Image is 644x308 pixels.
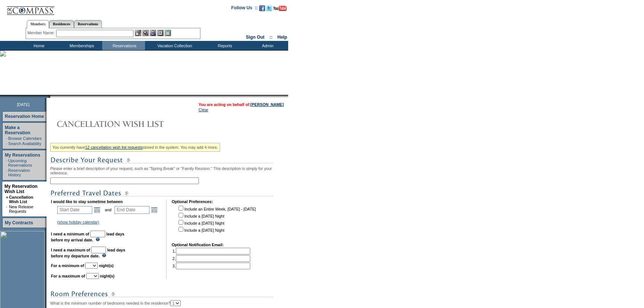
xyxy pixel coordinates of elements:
a: Become our fan on Facebook [259,7,265,12]
b: Optional Notification Email: [172,243,224,247]
td: 2. [173,255,250,262]
img: questionMark_lightBlue.gif [96,237,100,241]
img: Follow us on Twitter [266,5,272,11]
a: Open the calendar popup. [93,206,101,214]
a: Reservation History [8,168,30,177]
a: Reservations [74,20,102,28]
a: (show holiday calendar) [57,220,99,224]
span: [DATE] [17,102,30,107]
img: subTtlRoomPreferences.gif [50,289,273,299]
a: My Contracts [5,220,33,225]
b: I need a maximum of [51,248,90,252]
img: b_edit.gif [135,30,141,36]
div: You currently have stored in the system. You may add 4 more. [50,143,220,152]
b: » [6,195,8,199]
input: Date format: M/D/Y. Shortcut keys: [T] for Today. [UP] or [.] for Next Day. [DOWN] or [,] for Pre... [115,206,149,214]
input: Date format: M/D/Y. Shortcut keys: [T] for Today. [UP] or [.] for Next Day. [DOWN] or [,] for Pre... [57,206,92,214]
img: Become our fan on Facebook [259,5,265,11]
td: 1. [173,248,250,254]
a: Cancellation Wish List [9,195,33,204]
td: 3. [173,263,250,269]
img: promoShadowLeftCorner.gif [48,95,50,98]
td: Admin [245,41,288,50]
a: My Reservations [5,153,40,158]
span: :: [270,35,273,40]
td: · [6,205,8,214]
div: Member Name: [28,30,56,36]
a: Subscribe to our YouTube Channel [273,7,287,12]
td: Home [17,41,59,50]
span: You are acting on behalf of: [199,102,284,107]
b: night(s) [99,263,113,268]
td: · [6,141,7,146]
td: Include an Entire Week, [DATE] - [DATE] Include a [DATE] Night Include a [DATE] Night Include a [... [177,205,256,237]
a: Help [277,35,287,40]
img: b_calculator.gif [165,30,171,36]
b: night(s) [100,274,115,278]
a: Sign Out [246,35,264,40]
a: Search Availability [8,141,41,146]
img: Impersonate [150,30,156,36]
img: Reservations [157,30,164,36]
a: Residences [49,20,74,28]
img: blank.gif [50,95,51,98]
td: Reports [203,41,245,50]
img: questionMark_lightBlue.gif [102,253,106,257]
td: · [6,168,7,177]
td: Reservations [102,41,145,50]
b: I would like to stay sometime between [51,199,123,204]
a: Browse Calendars [8,136,42,141]
b: I need a minimum of [51,232,89,236]
td: · [6,158,7,167]
a: My Reservation Wish List [4,184,38,194]
a: Clear [199,108,208,112]
a: [PERSON_NAME] [251,102,284,107]
b: For a minimum of [51,263,84,268]
b: Optional Preferences: [172,199,213,204]
b: lead days before my departure date. [51,248,125,258]
a: New Release Requests [9,205,33,214]
td: · [6,136,7,141]
td: Vacation Collection [145,41,203,50]
img: Subscribe to our YouTube Channel [273,6,287,11]
a: Open the calendar popup. [150,206,158,214]
a: Make a Reservation [5,125,30,135]
a: Reservation Home [5,114,44,119]
b: For a maximum of [51,274,85,278]
a: Upcoming Reservations [8,158,32,167]
a: Follow us on Twitter [266,7,272,12]
b: lead days before my arrival date. [51,232,125,242]
td: Memberships [59,41,102,50]
img: View [142,30,149,36]
a: 12 cancellation wish list requests [85,145,143,150]
a: Members [27,20,49,28]
td: Follow Us :: [231,4,258,13]
img: Cancellation Wish List [50,116,199,131]
td: and [104,205,113,215]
